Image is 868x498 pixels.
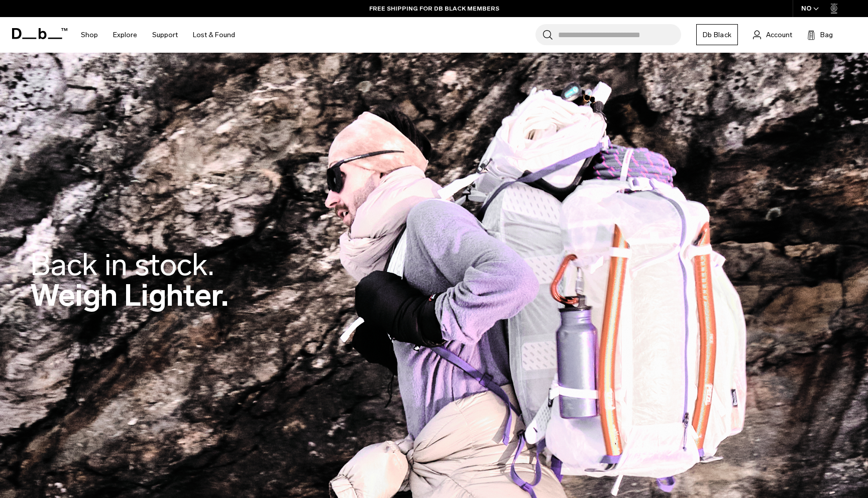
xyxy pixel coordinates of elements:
[193,17,235,53] a: Lost & Found
[30,250,229,311] h2: Weigh Lighter.
[30,246,214,283] span: Back in stock.
[696,24,738,45] a: Db Black
[753,29,792,41] a: Account
[766,30,792,40] span: Account
[113,17,137,53] a: Explore
[81,17,98,53] a: Shop
[369,4,499,13] a: FREE SHIPPING FOR DB BLACK MEMBERS
[152,17,178,53] a: Support
[73,17,243,53] nav: Main Navigation
[807,29,833,41] button: Bag
[820,30,833,40] span: Bag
